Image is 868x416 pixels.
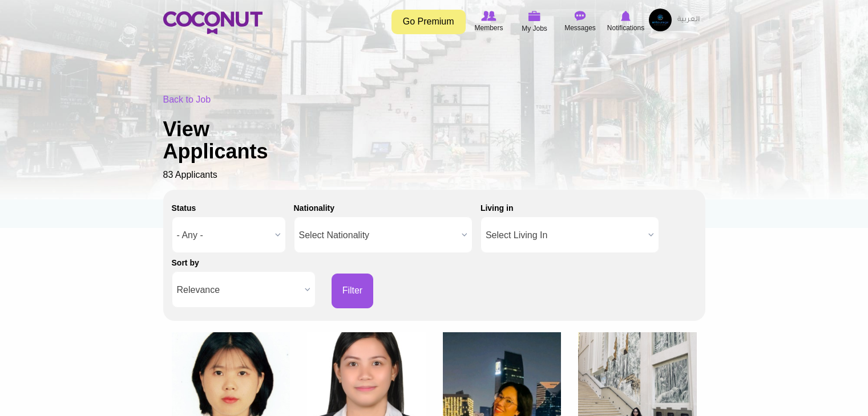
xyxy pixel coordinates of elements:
button: Filter [332,274,374,308]
a: Notifications Notifications [603,9,649,35]
label: Nationality [294,202,335,214]
img: Browse Members [481,11,496,21]
img: Notifications [621,11,631,21]
div: 83 Applicants [163,93,705,182]
a: العربية [672,9,705,31]
span: My Jobs [522,23,547,34]
img: My Jobs [528,11,541,21]
a: Browse Members Members [466,9,512,35]
span: Select Nationality [299,217,457,254]
a: Go Premium [391,10,466,34]
img: Messages [575,11,586,21]
span: Select Living In [486,217,644,254]
a: Messages Messages [558,9,603,35]
a: My Jobs My Jobs [512,9,558,35]
label: Sort by [172,257,199,268]
span: - Any - [177,217,271,254]
label: Living in [481,202,514,214]
span: Notifications [607,22,644,34]
h1: View Applicants [163,118,306,163]
img: Home [163,11,263,34]
span: Messages [564,22,596,34]
a: Back to Job [163,95,211,104]
label: Status [172,202,196,214]
span: Members [474,22,503,34]
span: Relevance [177,272,300,308]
